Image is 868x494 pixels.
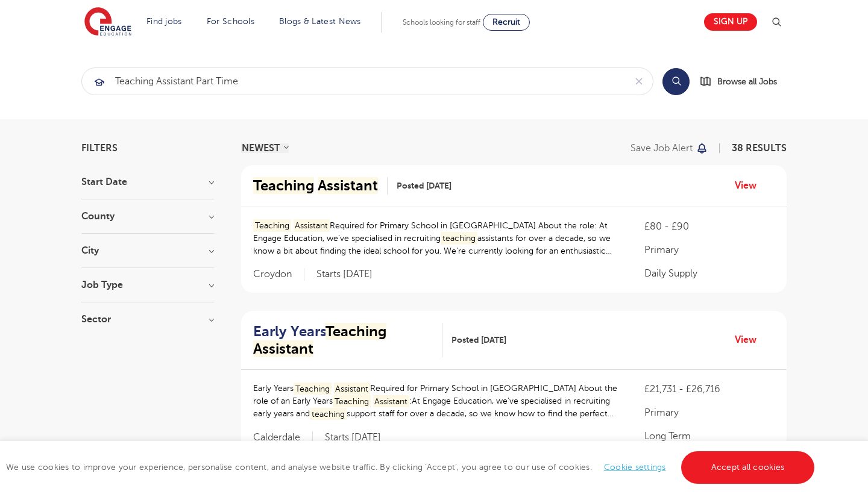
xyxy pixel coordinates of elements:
a: Browse all Jobs [699,75,787,89]
h3: Job Type [81,280,214,290]
img: Engage Education [84,7,131,37]
p: Required for Primary School in [GEOGRAPHIC_DATA] About the role: At Engage Education, we’ve speci... [253,219,620,257]
span: Calderdale [253,431,313,444]
p: Primary [644,405,775,420]
span: 38 RESULTS [732,143,787,154]
mark: Assistant [294,219,330,232]
a: Find jobs [146,17,182,26]
mark: Assistant [373,395,410,408]
mark: Assistant [318,177,378,194]
mark: Assistant [334,383,371,395]
p: Early Years Required for Primary School in [GEOGRAPHIC_DATA] About the role of an Early Years :At... [253,382,620,420]
mark: teaching [310,408,347,421]
a: Recruit [483,14,530,31]
span: Posted [DATE] [397,180,451,192]
p: £21,731 - £26,716 [644,382,775,396]
span: Browse all Jobs [717,75,777,89]
mark: Assistant [253,340,313,357]
p: Starts [DATE] [316,268,373,281]
p: £80 - £90 [644,219,775,234]
p: Primary [644,243,775,257]
h3: Sector [81,314,214,324]
a: Blogs & Latest News [279,17,361,26]
button: Save job alert [631,143,708,153]
h3: Start Date [81,177,214,187]
mark: Teaching [253,177,314,194]
p: Save job alert [631,143,693,153]
span: We use cookies to improve your experience, personalise content, and analyse website traffic. By c... [6,463,817,472]
a: View [735,178,766,193]
span: Schools looking for staff [403,18,480,27]
a: Sign up [704,13,757,31]
p: Daily Supply [644,266,775,281]
span: Filters [81,143,118,153]
mark: Teaching [333,395,371,408]
span: Croydon [253,268,304,281]
mark: Teaching [294,383,332,395]
p: Long Term [644,429,775,443]
mark: Teaching [325,323,386,340]
a: View [735,332,766,348]
div: Submit [81,67,653,95]
p: Starts [DATE] [325,431,381,444]
a: Cookie settings [604,463,666,472]
h2: Early Years [253,323,433,358]
span: Posted [DATE] [451,334,506,346]
a: Accept all cookies [681,451,815,484]
a: Early YearsTeaching Assistant [253,323,442,358]
mark: teaching [441,232,477,245]
h3: County [81,211,214,221]
h3: City [81,246,214,255]
span: Recruit [492,17,520,27]
a: Teaching Assistant [253,177,388,195]
mark: Teaching [253,219,291,232]
input: Submit [82,68,625,95]
button: Search [662,68,690,95]
button: Clear [625,68,653,95]
a: For Schools [207,17,254,26]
